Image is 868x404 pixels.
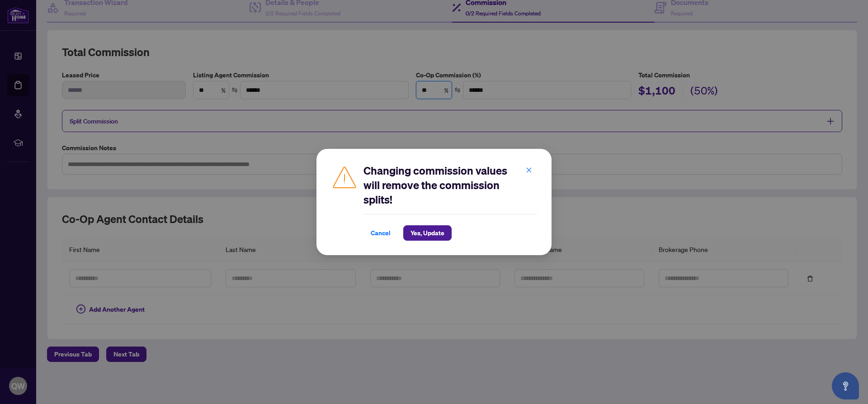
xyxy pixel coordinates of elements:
[363,225,398,241] button: Cancel
[526,167,532,173] span: close
[363,163,537,207] h2: Changing commission values will remove the commission splits!
[371,226,391,240] span: Cancel
[403,225,452,241] button: Yes, Update
[832,372,859,399] button: Open asap
[410,226,444,240] span: Yes, Update
[331,163,358,190] img: Caution Icon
